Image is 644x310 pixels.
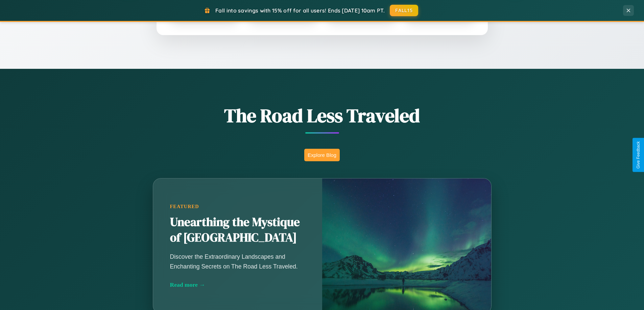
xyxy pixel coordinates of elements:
button: Explore Blog [304,149,340,161]
h1: The Road Less Traveled [119,103,525,129]
p: Discover the Extraordinary Landscapes and Enchanting Secrets on The Road Less Traveled. [170,252,305,271]
div: Read more → [170,281,305,288]
button: FALL15 [390,5,418,16]
span: Fall into savings with 15% off for all users! Ends [DATE] 10am PT. [215,7,385,14]
div: Give Feedback [636,141,641,169]
div: Featured [170,204,305,209]
h2: Unearthing the Mystique of [GEOGRAPHIC_DATA] [170,215,305,246]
